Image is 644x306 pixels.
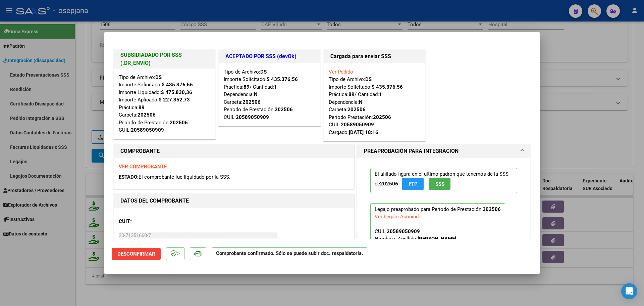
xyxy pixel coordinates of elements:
p: El afiliado figura en el ultimo padrón que tenemos de la SSS de [370,168,517,193]
h1: SUBSIDIADADO POR SSS (.DR_ENVIO) [120,51,209,67]
strong: 202506 [275,106,293,113]
span: SSS [435,181,444,187]
div: Open Intercom Messenger [621,283,637,299]
div: PREAPROBACIÓN PARA INTEGRACION [357,158,530,283]
strong: 202506 [347,106,366,113]
span: CUIL: Nombre y Apellido: Período Desde: Período Hasta: Admite Dependencia: [375,228,456,264]
strong: DS [155,74,162,80]
p: Legajo preaprobado para Período de Prestación: [370,203,505,268]
strong: N [254,91,258,97]
strong: $ 435.376,56 [162,82,193,88]
strong: 1 [274,84,277,90]
a: Ver Pedido [329,69,353,75]
div: 20589050909 [236,114,269,121]
strong: 89 [139,104,145,111]
strong: 202506 [380,181,398,187]
strong: 202506 [138,112,156,118]
strong: $ 435.376,56 [267,76,298,82]
strong: 89 [348,91,355,97]
div: 20589050909 [131,126,164,134]
strong: $ 475.830,36 [161,89,192,95]
div: 20589050909 [341,121,374,129]
strong: $ 435.376,56 [372,84,403,90]
span: El comprobante fue liquidado por la SSS. [139,174,230,180]
div: Tipo de Archivo: Importe Solicitado: Práctica: / Cantidad: Dependencia: Carpeta: Período de Prest... [224,68,315,121]
strong: N [359,99,363,105]
mat-expansion-panel-header: PREAPROBACIÓN PARA INTEGRACION [357,144,530,158]
span: FTP [409,181,418,187]
strong: [PERSON_NAME] [418,236,456,242]
strong: COMPROBANTE [120,148,160,154]
strong: 202506 [170,120,188,126]
strong: $ 227.352,73 [159,97,190,103]
button: FTP [402,178,424,190]
strong: 1 [379,91,382,97]
span: ESTADO: [119,174,139,180]
span: Desconfirmar [117,251,155,257]
h1: ACEPTADO POR SSS (devOk) [225,52,314,60]
strong: DATOS DEL COMPROBANTE [120,198,189,204]
p: CUIT [119,218,188,225]
div: 20589050909 [387,228,420,235]
strong: 89 [244,84,250,90]
h1: Cargada para enviar SSS [330,52,419,60]
strong: 202506 [483,206,501,212]
div: Tipo de Archivo: Importe Solicitado: Práctica: / Cantidad: Dependencia: Carpeta: Período Prestaci... [329,68,420,136]
h1: PREAPROBACIÓN PARA INTEGRACION [364,147,459,155]
strong: 202506 [243,99,261,105]
strong: [DATE] 18:16 [349,129,378,135]
div: Ver Legajo Asociado [375,213,422,220]
div: Tipo de Archivo: Importe Solicitado: Importe Liquidado: Importe Aplicado: Práctica: Carpeta: Perí... [119,74,210,134]
button: SSS [429,178,450,190]
strong: DS [365,76,372,82]
p: Comprobante confirmado. Sólo se puede subir doc. respaldatoria. [212,247,367,260]
a: VER COMPROBANTE [119,164,167,170]
strong: DS [260,69,267,75]
strong: 202506 [373,114,391,120]
button: Desconfirmar [112,248,161,260]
